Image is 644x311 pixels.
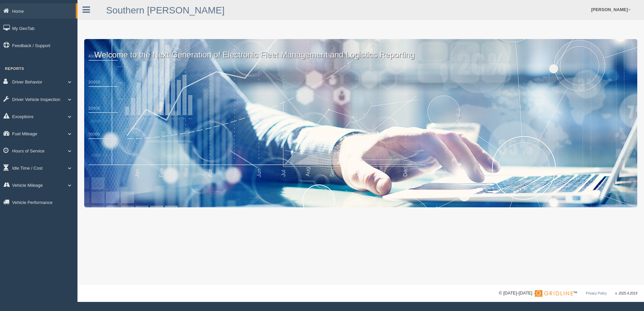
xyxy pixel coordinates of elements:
img: Gridline [535,290,573,297]
span: v. 2025.4.2019 [615,291,637,295]
div: © [DATE]-[DATE] - ™ [499,290,637,297]
p: Welcome to the Next Generation of Electronic Fleet Management and Logistics Reporting [84,39,637,61]
a: Southern [PERSON_NAME] [106,5,225,15]
a: Privacy Policy [586,291,607,295]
